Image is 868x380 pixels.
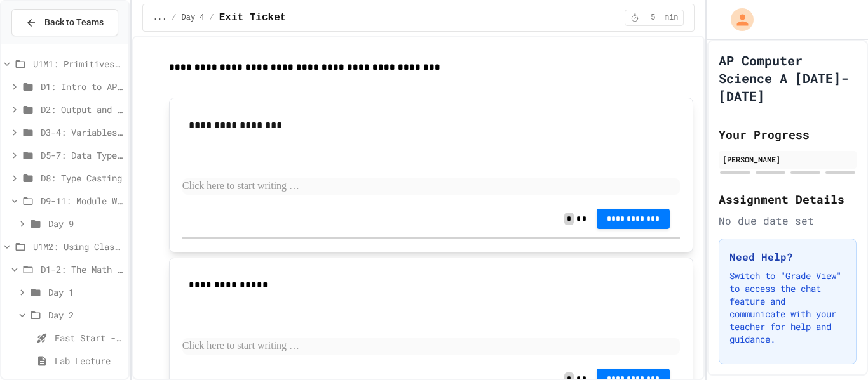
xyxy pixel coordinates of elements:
[717,5,757,34] div: My Account
[48,308,123,322] span: Day 2
[719,190,857,208] h2: Assignment Details
[729,249,846,265] h3: Need Help?
[41,194,123,207] span: D9-11: Module Wrap Up
[33,57,123,70] span: U1M1: Primitives, Variables, Basic I/O
[153,13,167,23] span: ...
[55,354,123,367] span: Lab Lecture
[33,240,123,253] span: U1M2: Using Classes and Objects
[44,16,104,29] span: Back to Teams
[41,148,123,162] span: D5-7: Data Types and Number Calculations
[11,9,118,36] button: Back to Teams
[55,331,123,344] span: Fast Start - Quiz
[643,13,663,23] span: 5
[729,270,846,346] p: Switch to "Grade View" to access the chat feature and communicate with your teacher for help and ...
[41,171,123,185] span: D8: Type Casting
[719,51,857,105] h1: AP Computer Science A [DATE]-[DATE]
[41,126,123,139] span: D3-4: Variables and Input
[48,217,123,230] span: Day 9
[719,213,857,228] div: No due date set
[41,103,123,116] span: D2: Output and Compiling Code
[815,329,855,367] iframe: chat widget
[48,285,123,299] span: Day 1
[41,80,123,93] span: D1: Intro to APCSA
[182,13,205,23] span: Day 4
[719,126,857,143] h2: Your Progress
[172,13,176,23] span: /
[41,263,123,276] span: D1-2: The Math Class
[763,274,855,328] iframe: chat widget
[722,154,853,165] div: [PERSON_NAME]
[210,13,214,23] span: /
[219,10,287,25] span: Exit Ticket
[665,13,679,23] span: min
